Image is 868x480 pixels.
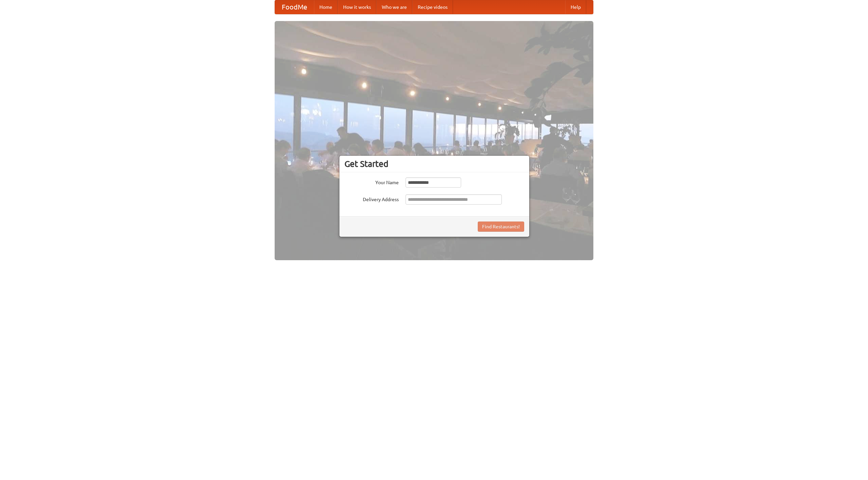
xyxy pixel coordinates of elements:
label: Your Name [344,177,399,186]
a: FoodMe [275,0,314,14]
h3: Get Started [344,159,524,169]
a: Recipe videos [412,0,453,14]
a: Home [314,0,338,14]
label: Delivery Address [344,194,399,203]
a: Who we are [376,0,412,14]
button: Find Restaurants! [478,222,524,232]
a: Help [565,0,586,14]
a: How it works [338,0,376,14]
